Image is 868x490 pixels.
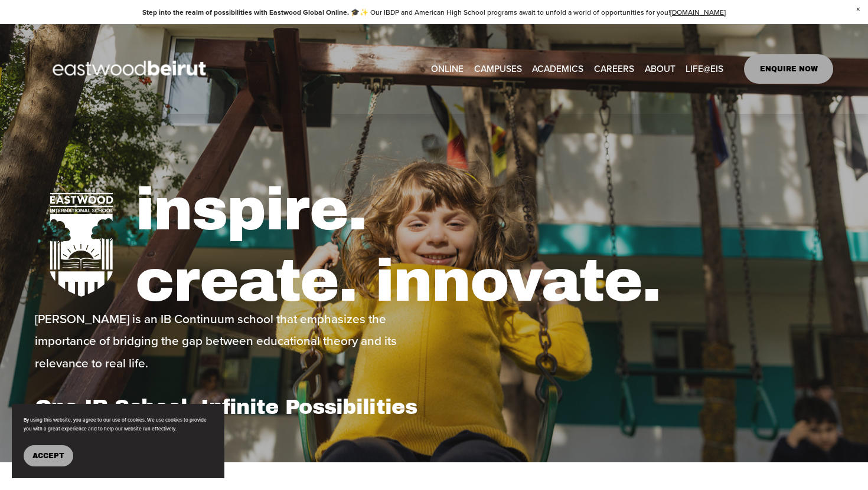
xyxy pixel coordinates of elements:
[645,60,676,78] a: folder dropdown
[24,445,73,466] button: Accept
[532,61,583,77] span: ACADEMICS
[686,60,723,78] a: folder dropdown
[35,39,227,99] img: EastwoodIS Global Site
[532,60,583,78] a: folder dropdown
[686,61,723,77] span: LIFE@EIS
[32,452,64,460] span: Accept
[35,308,431,374] p: [PERSON_NAME] is an IB Continuum school that emphasizes the importance of bridging the gap betwee...
[135,175,833,316] h1: inspire. create. innovate.
[670,7,726,17] a: [DOMAIN_NAME]
[594,60,634,78] a: CAREERS
[744,54,833,84] a: ENQUIRE NOW
[24,416,213,434] p: By using this website, you agree to our use of cookies. We use cookies to provide you with a grea...
[431,60,464,78] a: ONLINE
[474,60,522,78] a: folder dropdown
[645,61,676,77] span: ABOUT
[12,404,224,479] section: Cookie banner
[474,61,522,77] span: CAMPUSES
[35,394,431,419] h1: One IB School, Infinite Possibilities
